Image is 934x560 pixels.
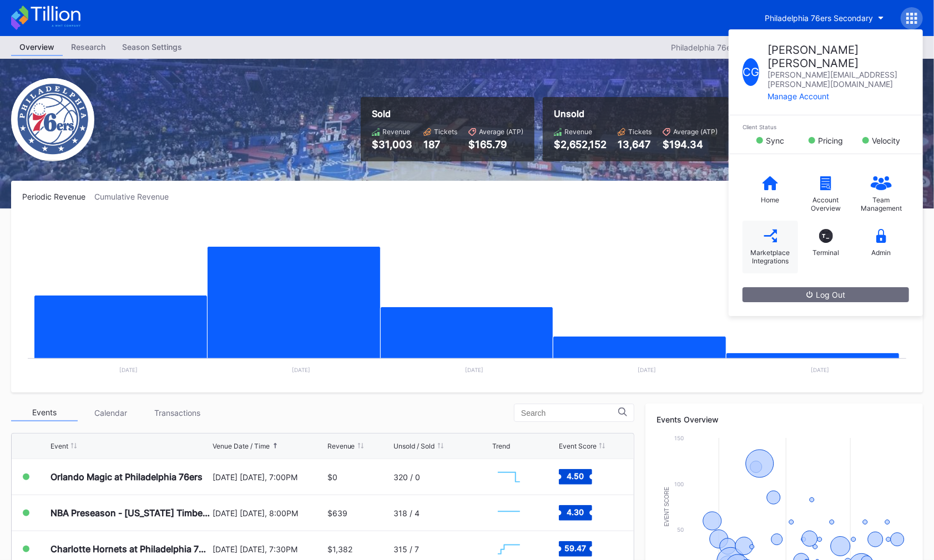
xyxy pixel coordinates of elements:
div: Log Out [806,290,845,299]
div: Event [51,442,68,450]
div: Tickets [434,128,457,136]
div: Pricing [818,136,843,145]
div: Admin [872,248,891,257]
text: [DATE] [638,366,657,373]
div: Unsold / Sold [394,442,435,450]
text: 4.30 [567,507,584,517]
div: [DATE] [DATE], 8:00PM [213,508,324,518]
div: $1,382 [327,544,352,554]
div: Events Overview [657,415,912,424]
text: 150 [674,435,684,441]
div: $165.79 [468,139,523,150]
div: Philadelphia 76ers Secondary [765,13,873,23]
div: $194.34 [663,139,718,150]
svg: Chart title [492,463,526,491]
div: Unsold [554,108,718,119]
div: Revenue [382,128,410,136]
div: [DATE] [DATE], 7:00PM [213,472,324,482]
div: C G [743,58,759,86]
div: Marketplace Integrations [748,248,792,265]
text: 50 [677,526,684,533]
div: Velocity [872,136,900,145]
div: Events [11,404,78,421]
text: 4.50 [567,471,584,481]
div: Client Status [743,124,909,130]
div: Trend [492,442,510,450]
div: Sync [766,136,784,145]
button: Log Out [743,287,909,302]
div: Account Overview [804,196,848,212]
div: Calendar [78,404,144,421]
div: Periodic Revenue [22,192,94,201]
img: Philadelphia_76ers.png [11,78,94,161]
div: Venue Date / Time [213,442,270,450]
div: Revenue [564,128,592,136]
div: 320 / 0 [394,472,421,482]
div: Philadelphia 76ers Secondary 2025 [671,43,800,52]
a: Overview [11,39,63,56]
div: Revenue [327,442,355,450]
div: [PERSON_NAME] [PERSON_NAME] [768,43,909,70]
div: Transactions [144,404,211,421]
text: Event Score [664,487,670,527]
a: Research [63,39,114,56]
div: Orlando Magic at Philadelphia 76ers [51,471,203,482]
div: 13,647 [618,139,652,150]
div: $31,003 [372,139,412,150]
text: [DATE] [811,366,829,373]
div: Terminal [812,248,839,257]
input: Search [521,409,618,418]
div: Sold [372,108,523,119]
div: $0 [327,472,337,482]
button: Philadelphia 76ers Secondary 2025 [665,40,817,55]
div: Season Settings [114,39,190,55]
div: $639 [327,508,347,518]
button: Philadelphia 76ers Secondary [756,8,892,28]
div: Home [761,196,780,204]
div: [PERSON_NAME][EMAIL_ADDRESS][PERSON_NAME][DOMAIN_NAME] [768,70,909,89]
text: [DATE] [292,366,310,373]
div: 187 [423,139,457,150]
div: [DATE] [DATE], 7:30PM [213,544,324,554]
div: Cumulative Revenue [94,192,178,201]
div: Research [63,39,114,55]
text: 59.47 [565,543,587,553]
div: 318 / 4 [394,508,420,518]
text: 100 [674,481,684,487]
svg: Chart title [22,215,912,381]
div: Manage Account [768,91,909,101]
div: NBA Preseason - [US_STATE] Timberwolves at Philadelphia 76ers [51,507,210,518]
div: Average (ATP) [479,128,523,136]
div: Team Management [859,196,903,212]
div: Event Score [559,442,597,450]
div: Average (ATP) [673,128,718,136]
div: 315 / 7 [394,544,420,554]
div: $2,652,152 [554,139,607,150]
text: [DATE] [465,366,483,373]
div: Tickets [628,128,652,136]
div: T_ [819,229,833,243]
svg: Chart title [492,499,526,527]
a: Season Settings [114,39,190,56]
text: [DATE] [119,366,138,373]
div: Charlotte Hornets at Philadelphia 76ers [51,543,210,554]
